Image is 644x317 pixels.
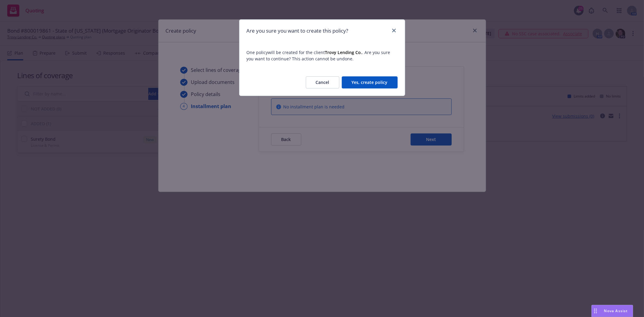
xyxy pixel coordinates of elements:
[247,49,398,62] span: One policy will be created for the client . Are you sure you want to continue? This action cannot...
[325,50,362,55] strong: Trovy Lending Co.
[306,76,339,88] button: Cancel
[247,27,348,35] h1: Are you sure you want to create this policy?
[342,76,398,88] button: Yes, create policy
[390,27,398,34] a: close
[591,305,633,317] button: Nova Assist
[592,305,599,317] div: Drag to move
[604,308,628,313] span: Nova Assist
